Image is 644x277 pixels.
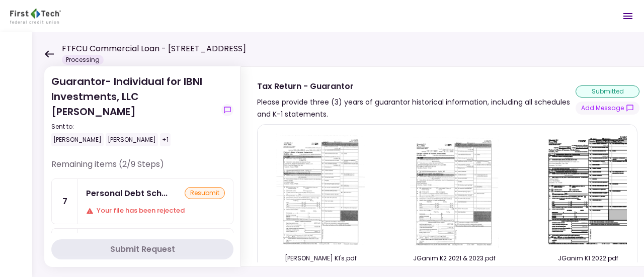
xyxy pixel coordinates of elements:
div: JGanim K2 2021 & 2023.pdf [401,254,507,263]
a: 9Liquidity Statements - Guarantor [51,228,233,258]
div: Sent to: [51,122,217,131]
div: 9 [52,229,78,257]
button: show-messages [576,102,639,115]
div: Johnny K1's.pdf [268,254,373,263]
div: Your file has been rejected [86,206,225,216]
div: +1 [160,133,171,146]
div: Personal Debt Schedule [86,187,168,200]
a: 7Personal Debt ScheduleresubmitYour file has been rejected [51,178,233,224]
div: Tax Return - Guarantor [257,80,576,93]
div: submitted [576,85,639,98]
button: Open menu [616,4,640,28]
img: Partner icon [10,9,61,24]
div: Submit Request [110,243,175,255]
div: Guarantor- Individual for IBNI Investments, LLC [PERSON_NAME] [51,74,217,146]
div: Please provide three (3) years of guarantor historical information, including all schedules and K... [257,96,576,120]
button: Submit Request [51,239,233,259]
div: JGanim K1 2022.pdf [535,254,641,263]
div: Processing [62,55,104,65]
div: resubmit [185,187,225,199]
div: [PERSON_NAME] [51,133,104,146]
button: show-messages [221,104,233,116]
h1: FTFCU Commercial Loan - [STREET_ADDRESS] [62,43,246,55]
div: 7 [52,179,78,224]
div: Remaining items (2/9 Steps) [51,158,233,178]
div: [PERSON_NAME] [106,133,158,146]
